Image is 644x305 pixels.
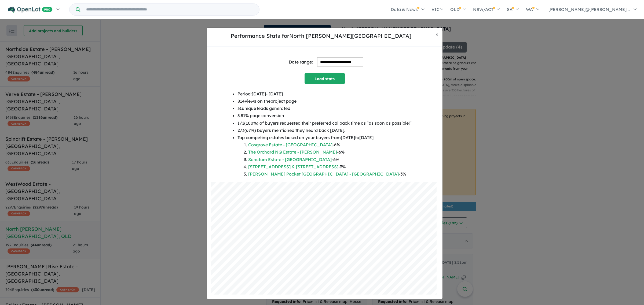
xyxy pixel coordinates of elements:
[211,32,431,40] h5: Performance Stats for North [PERSON_NAME][GEOGRAPHIC_DATA]
[237,120,412,127] li: 1 / 1 ( 100 %) of buyers requested their preferred callback time as " as soon as possible! "
[237,90,412,98] li: Period: [DATE] - [DATE]
[81,4,258,15] input: Try estate name, suburb, builder or developer
[237,112,412,119] li: 3.81 % page conversion
[248,157,332,162] a: Sanctum Estate - [GEOGRAPHIC_DATA]
[248,171,399,177] a: [PERSON_NAME] Pocket [GEOGRAPHIC_DATA] - [GEOGRAPHIC_DATA]
[305,73,345,84] button: Load stats
[8,6,53,13] img: Openlot PRO Logo White
[548,7,630,12] span: [PERSON_NAME]@[PERSON_NAME]...
[248,141,412,148] li: - 6 %
[248,156,412,163] li: - 6 %
[237,134,412,178] li: Top competing estates based on your buyers from [DATE] to [DATE] :
[237,127,412,134] li: 2 / 3 ( 67 %) buyers mentioned they heard back [DATE].
[248,148,412,156] li: - 6 %
[248,163,412,170] li: - 3 %
[436,31,438,37] span: ×
[248,170,412,178] li: - 3 %
[289,58,313,66] div: Date range:
[248,142,332,147] a: Cosgrove Estate - [GEOGRAPHIC_DATA]
[237,105,412,112] li: 31 unique leads generated
[248,164,338,169] a: [STREET_ADDRESS] & [STREET_ADDRESS]
[248,149,337,155] a: The Orchard NQ Estate - [PERSON_NAME]
[237,98,412,105] li: 814 views on the project page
